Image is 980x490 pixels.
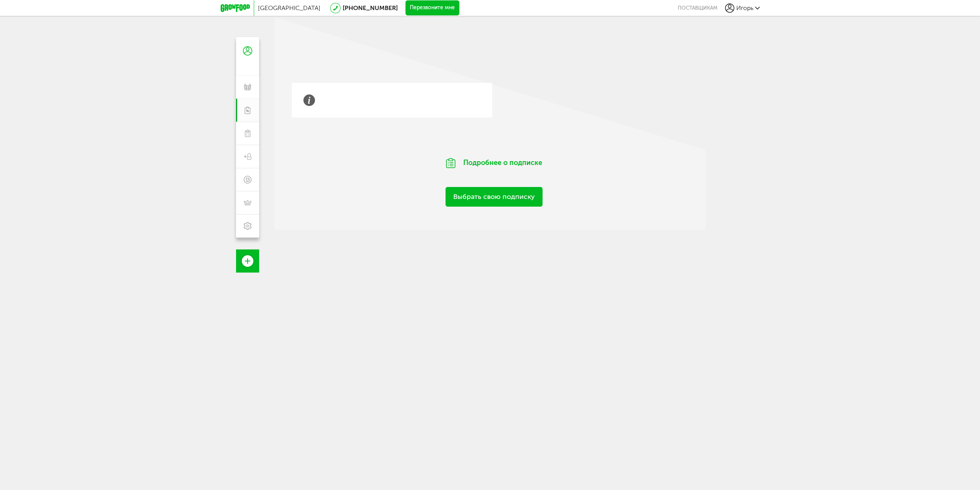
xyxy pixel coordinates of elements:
a: Выбрать свою подписку [446,187,543,207]
span: [GEOGRAPHIC_DATA] [258,4,320,12]
span: Игорь [736,4,753,12]
button: Перезвоните мне [405,0,459,16]
a: [PHONE_NUMBER] [343,4,398,12]
img: info-grey.b4c3b60.svg [303,94,315,106]
div: Подробнее о подписке [425,148,563,178]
